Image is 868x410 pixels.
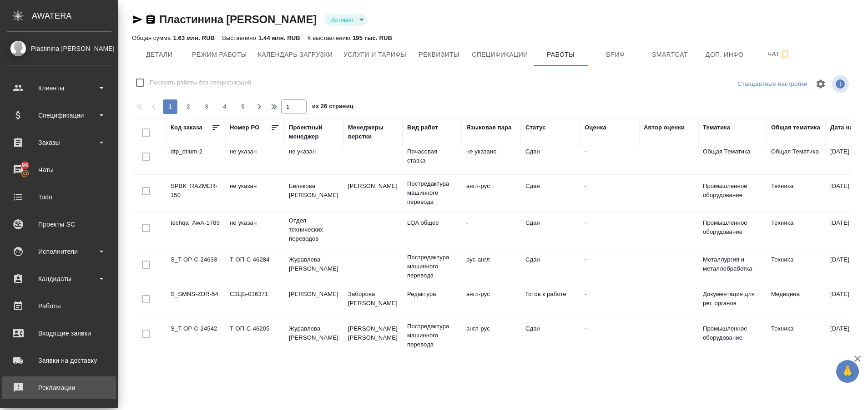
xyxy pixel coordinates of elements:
button: 2 [181,99,196,114]
a: - [585,183,586,189]
p: Общая сумма [132,35,173,41]
p: Постредактура машинного перевода [407,253,457,280]
td: Сдан [521,177,580,209]
td: Белякова [PERSON_NAME] [284,177,343,209]
button: 3 [199,99,214,114]
span: Услуги и тарифы [343,49,406,60]
td: англ-рус [462,177,521,209]
div: Оценка [585,123,606,132]
td: Т-ОП-С-46284 [225,251,284,282]
a: - [585,256,586,263]
div: Входящие заявки [7,326,111,340]
span: 2 [181,102,196,111]
td: Журавлева [PERSON_NAME] [284,320,343,351]
p: К выставлению [308,35,353,41]
span: 5 [236,102,250,111]
span: Посмотреть информацию [832,75,851,93]
span: Smartcat [648,49,692,60]
a: Работы [2,295,116,317]
p: Промышленное оборудование [703,218,762,237]
td: S_T-OP-C-24542 [166,320,225,351]
td: Сдан [521,143,580,174]
td: Сдан [521,214,580,246]
td: не указан [225,143,284,174]
td: S_T-OP-C-24633 [166,251,225,282]
button: Скопировать ссылку для ЯМессенджера [132,14,143,25]
td: Готов к работе [521,285,580,317]
td: [PERSON_NAME] [343,177,403,209]
span: Работы [539,49,583,60]
p: 1.63 млн. RUB [173,35,215,41]
td: S_SMNS-ZDR-54 [166,285,225,317]
span: Показать работы без спецификаций [150,78,251,87]
td: Общая Тематика [767,143,826,174]
a: - [585,291,586,297]
a: Входящие заявки [2,322,116,345]
button: 5 [236,99,250,114]
td: Техника [767,214,826,246]
td: Заборова [PERSON_NAME] [343,285,403,317]
button: 4 [217,99,232,114]
div: Клиенты [7,81,111,95]
div: Заказы [7,136,111,149]
td: Сдан [521,320,580,351]
a: Рекламации [2,376,116,399]
div: Чаты [7,163,111,177]
p: Документация для рег. органов [703,290,762,308]
a: Заявки на доставку [2,349,116,372]
div: Статус [525,123,546,132]
p: Редактура [407,290,457,299]
div: Тематика [703,123,730,132]
td: Техника [767,320,826,351]
td: англ-рус [462,285,521,317]
span: Спецификации [472,49,528,60]
p: Постредактура машинного перевода [407,322,457,349]
span: 3 [199,102,214,111]
div: Активен [324,14,367,26]
p: Почасовая ставка [407,147,457,165]
td: techqa_AwA-1789 [166,214,225,246]
td: [PERSON_NAME] [PERSON_NAME] [343,320,403,351]
div: Автор оценки [644,123,685,132]
a: - [585,148,586,155]
td: не указан [284,143,343,174]
span: Чат [757,49,801,60]
a: Todo [2,186,116,208]
div: Код заказа [171,123,202,132]
td: СЗЦБ-016371 [225,285,284,317]
td: не указан [225,214,284,246]
td: Техника [767,251,826,282]
a: Проекты SC [2,213,116,236]
p: Общая Тематика [703,147,762,156]
div: split button [735,77,810,91]
td: не указано [462,143,521,174]
td: - [462,214,521,246]
td: Отдел технических переводов [284,212,343,248]
div: Рекламации [7,381,111,395]
div: Исполнители [7,245,111,258]
p: Промышленное оборудование [703,182,762,200]
button: Активен [328,16,356,24]
div: Языковая пара [466,123,512,132]
div: Заявки на доставку [7,354,111,367]
td: Техника [767,177,826,209]
div: Работы [7,299,111,313]
div: Проекты SC [7,217,111,231]
div: Менеджеры верстки [348,123,398,141]
td: Журавлева [PERSON_NAME] [284,251,343,282]
a: 96Чаты [2,158,116,181]
button: Скопировать ссылку [145,14,156,25]
td: dtp_otium-2 [166,143,225,174]
a: - [585,219,586,226]
p: 1.44 млн. RUB [258,35,300,41]
a: - [585,325,586,332]
div: Дата начала [830,123,867,132]
td: [PERSON_NAME] [284,285,343,317]
div: Проектный менеджер [289,123,339,141]
div: Вид работ [407,123,438,132]
p: Постредактура машинного перевода [407,179,457,207]
td: англ-рус [462,320,521,351]
div: AWATERA [32,7,118,25]
span: 4 [217,102,232,111]
span: Реквизиты [417,49,461,60]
